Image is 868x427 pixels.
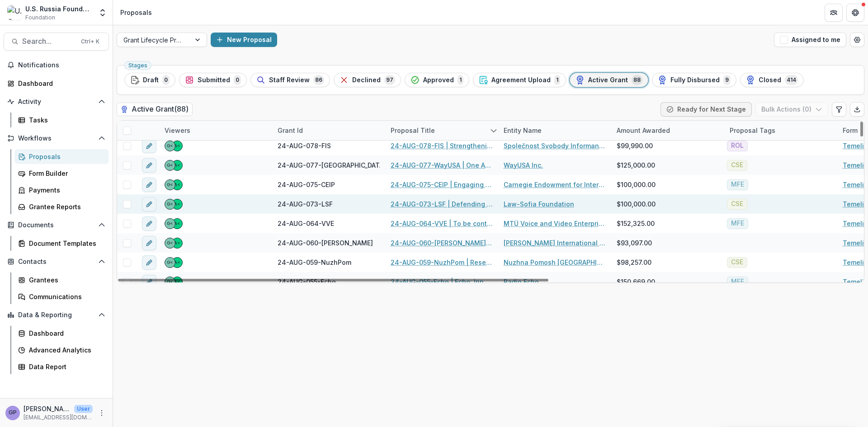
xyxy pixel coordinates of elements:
span: Foundation [25,14,55,22]
div: Amount Awarded [611,121,724,140]
span: Stages [128,62,147,69]
div: Alan Griffin <alan.griffin@usrf.us> [174,202,180,206]
a: Grantees [14,272,109,287]
a: Společnost Svobody Informance, z.s. [504,141,606,150]
span: 24-AUG-075-CEIP [278,180,335,189]
span: 97 [384,75,395,85]
div: Proposals [29,152,102,161]
span: 9 [723,75,731,85]
div: Gennady Podolny <gpodolny@usrf.us> [167,183,173,187]
a: Payments [14,183,109,197]
span: 24-AUG-064-VVE [278,219,334,228]
a: Tasks [14,113,109,127]
button: Search... [4,33,109,51]
div: Payments [29,185,102,195]
img: U.S. Russia Foundation [7,5,22,20]
button: Draft0 [124,73,175,87]
div: Alan Griffin <alan.griffin@usrf.us> [174,183,180,187]
div: Form [837,126,863,135]
a: Carnegie Endowment for International Peace [504,180,606,189]
button: edit [142,197,156,211]
div: Proposal Tags [724,121,837,140]
button: Export table data [850,102,864,117]
button: Submitted0 [179,73,247,87]
a: 24-AUG-078-FIS | Strengthening the Independence of the Bar [DATE]-FIS [391,141,493,150]
span: 0 [234,75,241,85]
button: New Proposal [211,33,277,47]
button: Closed414 [740,73,804,87]
div: Alan Griffin <alan.griffin@usrf.us> [174,163,180,168]
div: Ctrl + K [79,37,101,47]
span: Notifications [18,61,105,69]
div: Document Templates [29,239,102,248]
div: Dashboard [18,79,102,88]
div: Viewers [159,121,272,140]
a: 24-AUG-064-VVE | To be continued: attracting younger audiences for increased media sustainability​ [391,219,493,228]
a: Document Templates [14,236,109,251]
span: $100,000.00 [617,199,656,209]
div: Gennady Podolny <gpodolny@usrf.us> [167,221,173,226]
span: 24-AUG-073-LSF [278,199,333,209]
div: Communications [29,292,102,301]
button: edit [142,139,156,153]
div: Alan Griffin <alan.griffin@usrf.us> [174,241,180,245]
span: Activity [18,98,94,106]
div: Proposal Tags [724,126,781,135]
button: Active Grant88 [570,73,648,87]
a: 24-AUG-073-LSF | Defending Students’ Rights [391,199,493,209]
p: [PERSON_NAME] [24,404,71,413]
div: Proposal Title [385,121,498,140]
span: Active Grant [588,76,628,84]
span: Declined [352,76,381,84]
button: Agreement Upload1 [473,73,566,87]
button: edit [142,275,156,289]
div: Gennady Podolny <gpodolny@usrf.us> [167,144,173,148]
button: Open Data & Reporting [4,308,109,322]
div: Grant Id [272,126,308,135]
span: Staff Review [269,76,310,84]
button: Approved1 [405,73,469,87]
span: 1 [458,75,463,85]
span: 24-AUG-078-FIS [278,141,331,150]
button: Edit table settings [832,102,846,117]
button: edit [142,255,156,270]
div: Tasks [29,115,102,125]
span: 0 [162,75,170,85]
span: $98,257.00 [617,258,651,267]
div: Form Builder [29,169,102,178]
a: Communications [14,289,109,304]
a: 24-AUG-059-NuzhPom | Research Bureau for Russian Civil Society [391,258,493,267]
div: Grantees [29,275,102,285]
div: Grantee Reports [29,202,102,211]
span: $125,000.00 [617,160,655,170]
span: 24-AUG-077-[GEOGRAPHIC_DATA] [278,160,386,170]
button: Notifications [4,58,109,72]
span: Data & Reporting [18,311,94,319]
span: Contacts [18,258,94,266]
div: Gennady Podolny [9,410,17,416]
a: Nuzhna Pomosh [GEOGRAPHIC_DATA] [504,258,606,267]
span: 88 [632,75,642,85]
div: Gennady Podolny <gpodolny@usrf.us> [167,241,173,245]
span: $150,669.00 [617,277,655,286]
a: 24-AUG-075-CEIP | Engaging with Russia’s “Lost” Generation [391,180,493,189]
svg: sorted descending [490,127,497,134]
span: Documents [18,221,94,229]
div: U.S. Russia Foundation [25,4,93,14]
div: Alan Griffin <alan.griffin@usrf.us> [174,221,180,226]
a: 24-AUG-060-[PERSON_NAME] | Beyond RAIPON? Assessing Russian Arctic Indigenous Civil Society [391,238,493,248]
span: 414 [785,75,798,85]
button: Open Activity [4,94,109,109]
span: $100,000.00 [617,180,656,189]
a: Law-Sofia Foundation [504,199,574,209]
span: $152,325.00 [617,219,655,228]
span: Workflows [18,135,94,142]
span: Closed [759,76,781,84]
a: Dashboard [14,326,109,341]
div: Gennady Podolny <gpodolny@usrf.us> [167,163,173,168]
a: Data Report [14,359,109,374]
button: Open Documents [4,218,109,232]
button: Partners [825,4,843,22]
span: $93,097.00 [617,238,652,248]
